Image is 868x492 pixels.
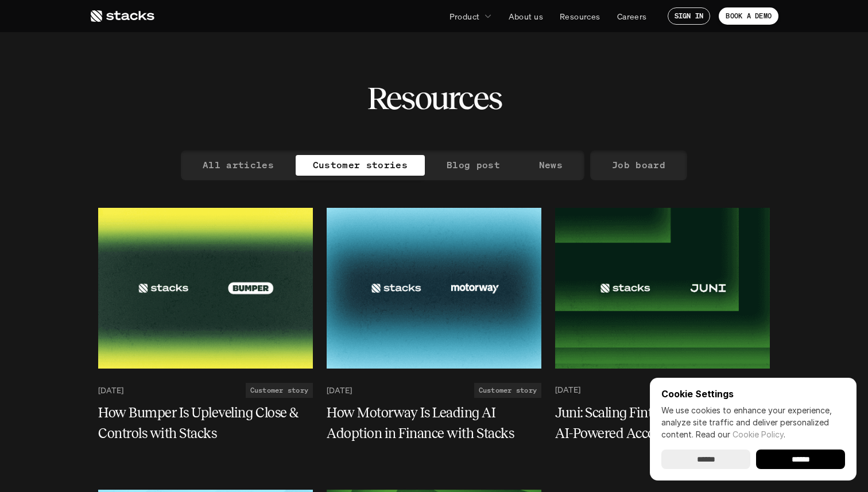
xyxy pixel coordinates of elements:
[367,80,502,116] h2: Resources
[522,155,580,176] a: News
[296,155,425,176] a: Customer stories
[675,12,704,20] p: SIGN IN
[555,402,770,444] a: Juni: Scaling Fintech Finance with AI-Powered Accounting
[250,386,308,394] h2: Customer story
[719,7,778,25] a: BOOK A DEMO
[509,10,543,22] p: About us
[449,10,480,22] p: Product
[98,402,313,444] a: How Bumper Is Upleveling Close & Controls with Stacks
[98,402,299,444] h5: How Bumper Is Upleveling Close & Controls with Stacks
[172,52,222,61] a: Privacy Policy
[98,383,313,398] a: [DATE]Customer story
[479,386,537,394] h2: Customer story
[726,12,772,20] p: BOOK A DEMO
[203,157,274,173] p: All articles
[313,157,408,173] p: Customer stories
[555,385,580,395] p: [DATE]
[733,429,784,439] a: Cookie Policy
[617,10,647,22] p: Careers
[553,6,607,26] a: Resources
[612,157,665,173] p: Job board
[185,155,291,176] a: All articles
[661,404,845,440] p: We use cookies to enhance your experience, analyze site traffic and deliver personalized content.
[696,429,785,439] span: Read our .
[447,157,500,173] p: Blog post
[327,385,352,395] p: [DATE]
[539,157,563,173] p: News
[327,383,541,398] a: [DATE]Customer story
[668,7,711,25] a: SIGN IN
[327,402,528,444] h5: How Motorway Is Leading AI Adoption in Finance with Stacks
[502,6,550,26] a: About us
[661,389,845,398] p: Cookie Settings
[555,402,756,444] h5: Juni: Scaling Fintech Finance with AI-Powered Accounting
[610,6,654,26] a: Careers
[429,155,517,176] a: Blog post
[560,10,600,22] p: Resources
[98,385,123,395] p: [DATE]
[327,402,541,444] a: How Motorway Is Leading AI Adoption in Finance with Stacks
[595,155,683,176] a: Job board
[555,208,770,369] img: Teal Flower
[555,383,770,398] a: [DATE]Customer story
